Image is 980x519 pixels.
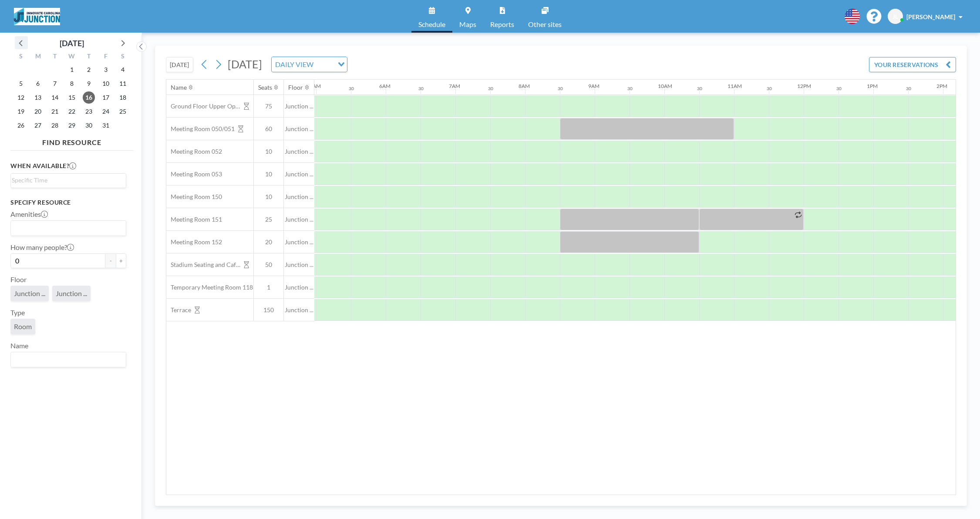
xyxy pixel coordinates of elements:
span: Sunday, October 5, 2025 [15,78,27,90]
div: F [97,51,114,63]
div: 30 [836,86,842,91]
span: 20 [254,238,283,246]
span: [PERSON_NAME] [906,13,955,20]
span: Monday, October 13, 2025 [32,91,44,104]
span: Monday, October 20, 2025 [32,105,44,118]
label: Type [10,308,25,317]
span: Monday, October 6, 2025 [32,78,44,90]
span: [DATE] [228,57,262,71]
input: Search for option [316,59,333,70]
span: Thursday, October 30, 2025 [83,119,95,131]
span: Junction ... [284,238,314,246]
div: 5AM [310,83,321,89]
span: 10 [254,193,283,201]
span: Saturday, October 11, 2025 [117,78,129,90]
div: 8AM [519,83,530,89]
h4: FIND RESOURCE [10,135,133,147]
h3: Specify resource [10,199,126,206]
span: Room [14,322,32,331]
span: Friday, October 24, 2025 [100,105,112,118]
div: Seats [258,84,272,91]
span: Friday, October 3, 2025 [100,64,112,76]
div: 30 [418,86,424,91]
span: Thursday, October 23, 2025 [83,105,95,118]
span: Friday, October 31, 2025 [100,119,112,131]
div: S [13,51,30,63]
span: Monday, October 27, 2025 [32,119,44,131]
div: 11AM [727,83,742,89]
label: Name [10,341,28,350]
span: Junction ... [56,289,87,298]
div: 30 [627,86,633,91]
span: Friday, October 10, 2025 [100,78,112,90]
div: Floor [288,84,303,91]
span: Ground Floor Upper Open Area [166,102,240,110]
input: Search for option [12,175,121,185]
span: Junction ... [284,283,314,291]
span: Junction ... [14,289,45,298]
span: Junction ... [284,306,314,314]
span: Tuesday, October 7, 2025 [49,78,61,90]
span: Meeting Room 053 [166,170,222,178]
input: Search for option [12,354,121,365]
span: Maps [459,21,476,28]
span: Thursday, October 2, 2025 [83,64,95,76]
span: Junction ... [284,216,314,223]
button: YOUR RESERVATIONS [869,57,956,72]
span: 150 [254,306,283,314]
span: Wednesday, October 1, 2025 [66,64,78,76]
span: Meeting Room 150 [166,193,222,201]
div: 30 [767,86,772,91]
div: 30 [906,86,911,91]
span: Saturday, October 18, 2025 [117,91,129,104]
div: 9AM [588,83,599,89]
div: Search for option [11,352,126,367]
span: Wednesday, October 29, 2025 [66,119,78,131]
span: 50 [254,261,283,269]
span: Meeting Room 052 [166,148,222,155]
span: Wednesday, October 15, 2025 [66,91,78,104]
div: 1PM [867,83,878,89]
div: 10AM [658,83,672,89]
span: Stadium Seating and Cafe area [166,261,240,269]
span: 10 [254,148,283,155]
div: 2PM [936,83,947,89]
div: T [47,51,64,63]
span: 60 [254,125,283,133]
div: M [30,51,47,63]
span: Junction ... [284,102,314,110]
span: Junction ... [284,148,314,155]
label: How many people? [10,243,74,252]
input: Search for option [12,222,121,234]
div: 6AM [379,83,391,89]
span: 1 [254,283,283,291]
span: Terrace [166,306,191,314]
div: 30 [697,86,702,91]
span: Tuesday, October 14, 2025 [49,91,61,104]
div: Search for option [11,174,126,187]
div: W [64,51,81,63]
button: [DATE] [166,57,193,72]
div: [DATE] [60,37,84,49]
label: Amenities [10,210,48,219]
span: DAILY VIEW [273,59,315,70]
div: 30 [488,86,493,91]
span: Thursday, October 16, 2025 [83,91,95,104]
span: Sunday, October 26, 2025 [15,119,27,131]
div: S [114,51,131,63]
span: Junction ... [284,261,314,269]
span: Saturday, October 4, 2025 [117,64,129,76]
span: Junction ... [284,125,314,133]
button: - [105,253,116,268]
span: 25 [254,216,283,223]
span: Reports [490,21,514,28]
span: Saturday, October 25, 2025 [117,105,129,118]
div: 7AM [449,83,460,89]
span: Junction ... [284,193,314,201]
span: Meeting Room 151 [166,216,222,223]
label: Floor [10,275,27,284]
div: Search for option [11,221,126,236]
span: Wednesday, October 8, 2025 [66,78,78,90]
div: 30 [558,86,563,91]
div: T [80,51,97,63]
